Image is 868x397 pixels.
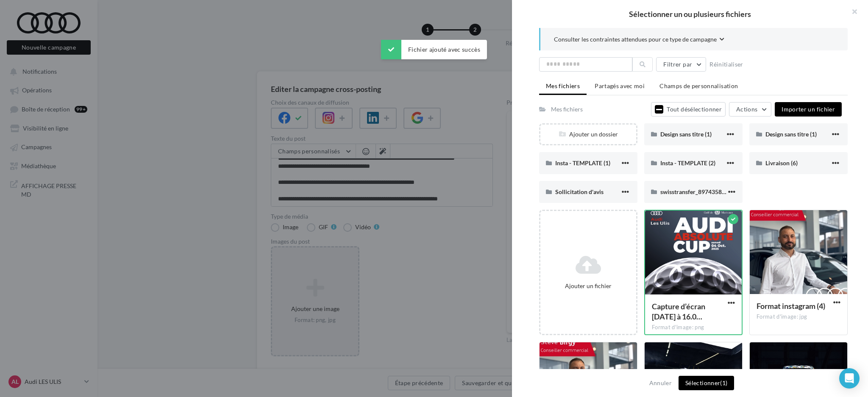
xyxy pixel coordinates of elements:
[757,301,825,311] span: Format instagram (4)
[757,313,840,321] div: Format d'image: jpg
[660,188,812,195] span: swisstransfer_8974358b-caa4-4894-9ad3-cd76bbce0dc9
[660,130,712,138] span: Design sans titre (1)
[839,368,860,389] div: Open Intercom Messenger
[706,59,747,69] button: Réinitialiser
[555,188,604,195] span: Sollicitation d'avis
[551,105,583,114] div: Mes fichiers
[646,378,675,388] button: Annuler
[544,282,633,290] div: Ajouter un fichier
[554,35,717,44] span: Consulter les contraintes attendues pour ce type de campagne
[652,302,705,321] span: Capture d’écran 2025-09-18 à 16.07.00
[656,57,706,72] button: Filtrer par
[554,35,724,45] button: Consulter les contraintes attendues pour ce type de campagne
[765,130,817,138] span: Design sans titre (1)
[526,10,854,18] h2: Sélectionner un ou plusieurs fichiers
[651,102,726,117] button: Tout désélectionner
[775,102,842,117] button: Importer un fichier
[720,379,727,386] span: (1)
[546,82,580,89] span: Mes fichiers
[765,159,798,167] span: Livraison (6)
[782,105,835,113] span: Importer un fichier
[652,324,735,331] div: Format d'image: png
[555,159,610,167] span: Insta - TEMPLATE (1)
[660,159,715,167] span: Insta - TEMPLATE (2)
[381,40,487,59] div: Fichier ajouté avec succès
[659,82,738,89] span: Champs de personnalisation
[595,82,645,89] span: Partagés avec moi
[736,105,757,113] span: Actions
[729,102,771,117] button: Actions
[679,376,734,390] button: Sélectionner(1)
[540,130,636,139] div: Ajouter un dossier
